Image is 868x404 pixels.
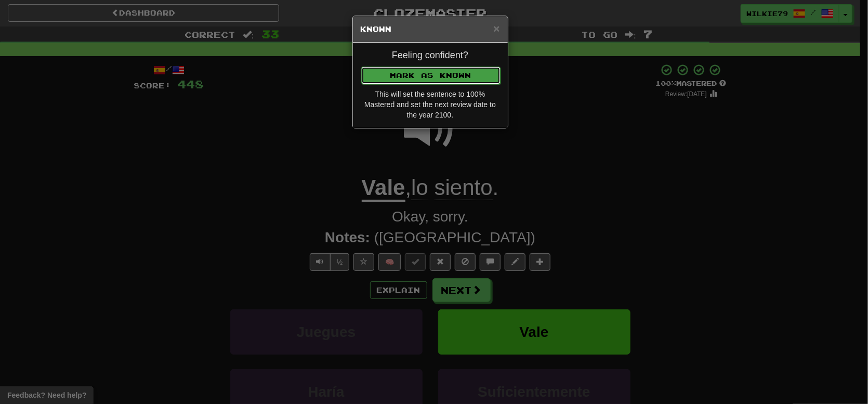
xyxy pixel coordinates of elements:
[361,50,500,61] h4: Feeling confident?
[493,23,499,34] button: Close
[361,89,500,120] div: This will set the sentence to 100% Mastered and set the next review date to the year 2100.
[361,24,500,34] h5: Known
[361,67,501,84] button: Mark as Known
[493,22,499,34] span: ×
